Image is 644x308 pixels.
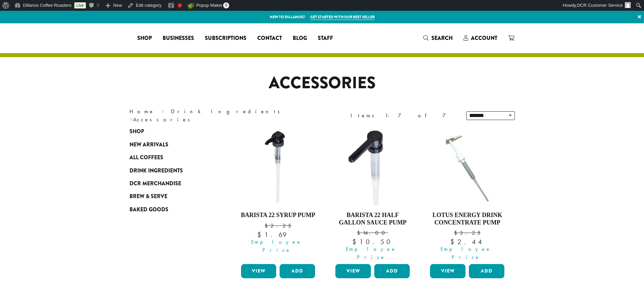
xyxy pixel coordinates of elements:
[129,138,211,151] a: New Arrivals
[265,222,291,229] bdi: 2.25
[450,237,457,246] span: $
[310,14,375,20] a: Get started with our best seller
[431,34,453,42] span: Search
[129,177,211,190] a: DCR Merchandise
[129,108,154,115] a: Home
[257,230,264,239] span: $
[239,128,317,206] img: DP1998.01.png
[312,33,338,44] a: Staff
[430,264,466,278] a: View
[129,151,211,164] a: All Coffees
[171,108,284,115] a: Drink Ingredients
[293,34,307,43] span: Blog
[334,212,411,226] h4: Barista 22 Half Gallon Sauce Pump
[335,264,371,278] a: View
[129,153,163,162] span: All Coffees
[178,3,182,7] div: Focus keyphrase not set
[239,128,317,261] a: Barista 22 Syrup Pump $2.25 Employee Price
[374,264,410,278] button: Add
[280,264,315,278] button: Add
[223,2,229,8] span: 0
[471,34,497,42] span: Account
[265,222,270,229] span: $
[205,34,246,43] span: Subscriptions
[129,167,183,175] span: Drink Ingredients
[132,33,157,44] a: Shop
[428,212,506,226] h4: Lotus Energy Drink Concentrate Pump
[426,245,506,261] span: Employee Price
[129,108,312,124] nav: Breadcrumb
[454,229,460,236] span: $
[129,190,211,203] a: Brew & Serve
[129,141,168,149] span: New Arrivals
[352,237,359,246] span: $
[352,237,393,246] bdi: 10.50
[74,2,86,8] a: Live
[129,192,167,201] span: Brew & Serve
[351,112,456,120] div: Items 1-7 of 7
[237,238,317,254] span: Employee Price
[357,229,363,236] span: $
[163,34,194,43] span: Businesses
[124,73,520,93] h1: Accessories
[129,164,211,177] a: Drink Ingredients
[137,34,152,43] span: Shop
[129,180,181,188] span: DCR Merchandise
[331,245,411,261] span: Employee Price
[241,264,277,278] a: View
[454,229,480,236] bdi: 3.25
[334,128,411,261] a: Barista 22 Half Gallon Sauce Pump $14.00 Employee Price
[428,128,506,206] img: pump_1024x1024_2x_720x_7ebb9306-2e50-43cc-9be2-d4d1730b4a2d_460x-300x300.jpg
[129,203,211,216] a: Baked Goods
[129,125,211,138] a: Shop
[357,229,388,236] bdi: 14.00
[239,212,317,219] h4: Barista 22 Syrup Pump
[129,127,144,136] span: Shop
[129,206,168,214] span: Baked Goods
[334,128,411,206] img: DP1898.01.png
[257,34,282,43] span: Contact
[318,34,333,43] span: Staff
[577,3,623,8] span: DCR Customer Service
[257,230,299,239] bdi: 1.69
[162,105,164,116] span: ›
[469,264,504,278] button: Add
[130,113,133,124] span: ›
[450,237,484,246] bdi: 2.44
[635,11,644,23] a: ×
[418,32,458,44] a: Search
[428,128,506,261] a: Lotus Energy Drink Concentrate Pump $3.25 Employee Price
